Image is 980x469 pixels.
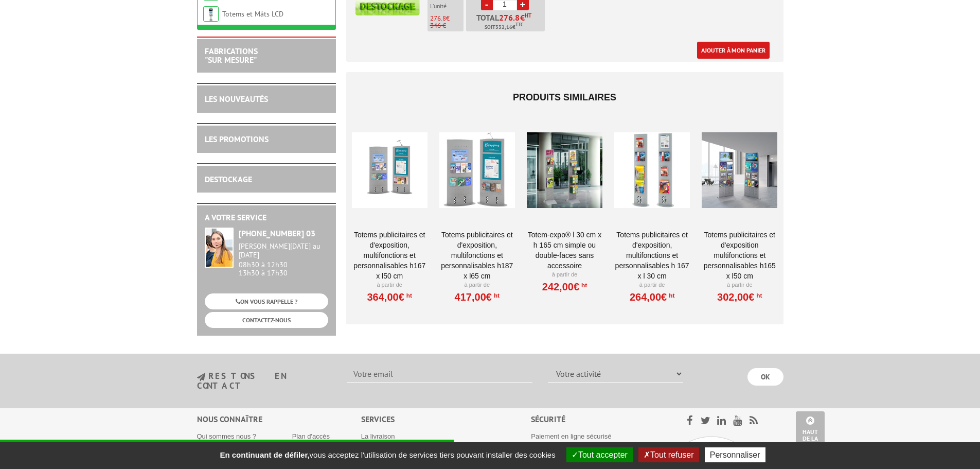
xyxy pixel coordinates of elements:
span: 276.8 [499,13,520,22]
a: Paiement en ligne sécurisé [531,432,611,440]
p: Total [469,13,545,31]
p: À partir de [527,271,602,279]
img: newsletter.jpg [197,373,205,381]
a: Totems publicitaires et d'exposition multifonctions et personnalisables H165 x L50 cm [702,230,777,281]
a: 264,00€HT [630,294,674,300]
h3: restons en contact [197,372,332,390]
h2: A votre service [205,213,328,222]
a: Qui sommes nous ? [197,432,257,440]
p: 346 € [430,22,464,29]
button: Personnaliser (fenêtre modale) [705,447,765,462]
sup: HT [579,282,587,289]
input: OK [747,368,783,386]
sup: HT [525,12,531,19]
div: Nous connaître [197,413,361,425]
a: Totems publicitaires et d'exposition, multifonctions et personnalisables H 167 X L 30 CM [614,230,690,281]
div: [PERSON_NAME][DATE] au [DATE] [239,242,328,259]
strong: [PHONE_NUMBER] 03 [239,228,315,238]
a: Plan d'accès [292,432,330,440]
sup: TTC [515,22,523,27]
div: Services [361,413,531,425]
a: Totems publicitaires et d'exposition, multifonctions et personnalisables H187 X L65 CM [439,230,515,281]
img: Totems et Mâts LCD [203,6,219,22]
button: Tout accepter [566,447,633,462]
span: € [520,13,525,22]
button: Tout refuser [638,447,699,462]
span: 276.8 [430,14,446,23]
a: LES NOUVEAUTÉS [205,94,268,104]
a: 242,00€HT [542,284,587,290]
p: À partir de [439,281,515,289]
img: widget-service.jpg [205,228,234,268]
p: À partir de [702,281,777,289]
sup: HT [404,292,412,299]
a: CONTACTEZ-NOUS [205,312,328,328]
a: Totems et Mâts LCD [222,9,283,19]
a: 302,00€HT [717,294,762,300]
span: 332,16 [495,23,512,31]
span: Produits similaires [513,92,616,102]
a: La livraison [361,432,395,440]
a: Totem-Expo® L 30 cm x H 165 cm simple ou double-faces sans accessoire [527,230,602,271]
span: vous acceptez l'utilisation de services tiers pouvant installer des cookies [215,450,560,459]
a: Haut de la page [796,411,825,454]
span: Soit € [485,23,523,31]
p: L'unité [430,3,464,10]
a: LES PROMOTIONS [205,134,269,144]
a: 417,00€HT [455,294,500,300]
a: DESTOCKAGE [205,174,252,184]
input: Votre email [347,365,532,383]
p: € [430,15,464,22]
a: Ajouter à mon panier [697,42,770,59]
a: Totems publicitaires et d'exposition, multifonctions et personnalisables H167 X L50 CM [352,230,427,281]
div: 08h30 à 12h30 13h30 à 17h30 [239,242,328,277]
a: FABRICATIONS"Sur Mesure" [205,46,258,65]
sup: HT [754,292,762,299]
strong: En continuant de défiler, [220,450,309,459]
p: À partir de [614,281,690,289]
a: ON VOUS RAPPELLE ? [205,293,328,309]
div: Sécurité [531,413,660,425]
sup: HT [667,292,674,299]
p: À partir de [352,281,427,289]
a: 364,00€HT [367,294,412,300]
sup: HT [492,292,500,299]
